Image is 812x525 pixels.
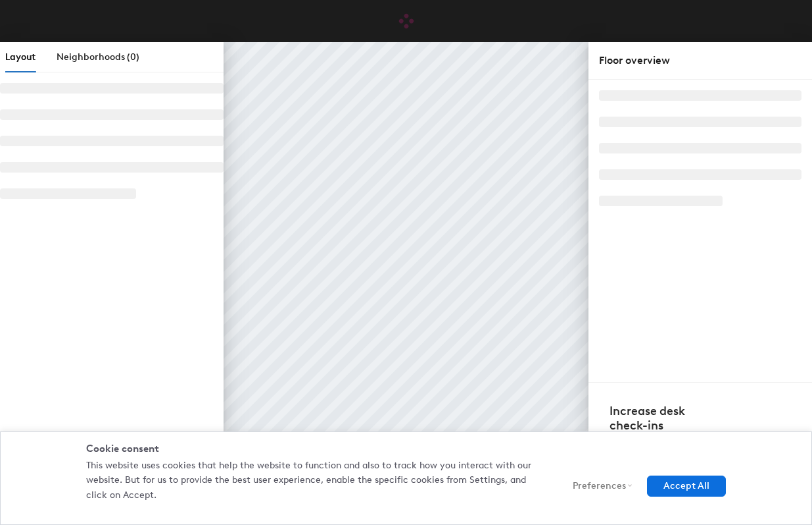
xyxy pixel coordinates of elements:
button: Accept All [647,476,726,497]
div: Cookie consent [86,442,726,456]
span: Neighborhoods (0) [57,51,139,63]
h4: Increase desk check-ins [609,404,723,433]
button: Preferences [556,476,637,497]
div: Floor overview [599,53,801,69]
p: This website uses cookies that help the website to function and also to track how you interact wi... [86,458,543,503]
span: Layout [5,51,36,63]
